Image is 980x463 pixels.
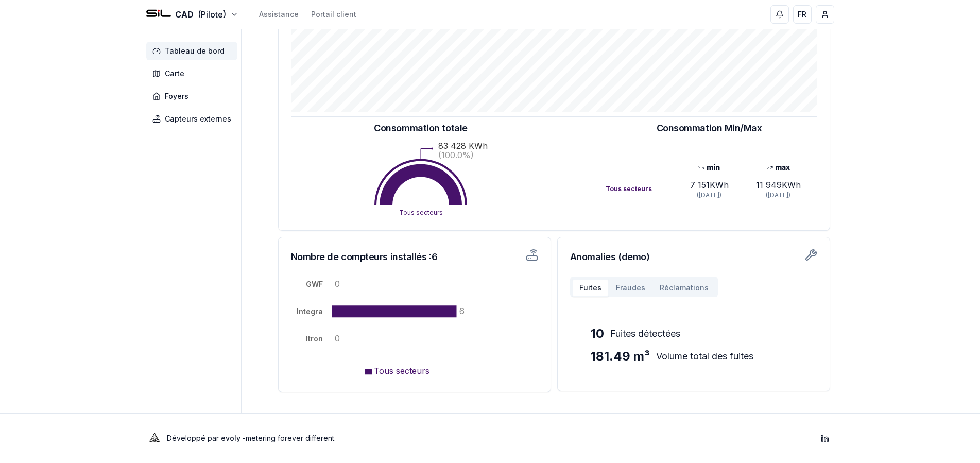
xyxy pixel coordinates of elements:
div: ([DATE]) [744,191,813,199]
p: Développé par - metering forever different . [167,431,336,445]
span: (Pilote) [198,8,226,21]
tspan: 6 [459,306,464,316]
a: evoly [221,434,240,442]
tspan: GWF [306,280,323,288]
tspan: 0 [335,333,340,344]
img: SIL - CAD Logo [146,2,171,27]
button: Fraudes [609,279,652,297]
span: Foyers [165,91,188,101]
a: Capteurs externes [146,110,242,128]
h3: Consommation Min/Max [657,121,762,135]
a: Foyers [146,87,242,106]
div: max [744,162,813,173]
button: Réclamations [652,279,716,297]
a: Tableau de bord [146,42,242,60]
tspan: 0 [335,279,340,289]
h3: Consommation totale [374,121,467,135]
div: 7 151 KWh [675,179,744,191]
div: ([DATE]) [675,191,744,199]
img: Evoly Logo [146,430,163,447]
h3: Anomalies (demo) [570,250,817,264]
span: Capteurs externes [165,114,231,124]
span: Fuites détectées [610,327,680,341]
span: Carte [165,68,184,79]
span: 10 [591,325,604,342]
a: Assistance [259,9,299,20]
button: CAD(Pilote) [146,8,238,21]
tspan: Itron [306,334,323,343]
div: 11 949 KWh [744,179,813,191]
span: 181.49 m³ [591,348,650,365]
button: Fuites [572,279,609,297]
tspan: Integra [297,307,323,316]
span: Volume total des fuites [656,349,753,364]
button: FR [793,5,812,24]
text: 83 428 KWh [438,141,488,151]
div: Tous secteurs [606,185,675,193]
span: Tous secteurs [374,366,429,376]
a: Carte [146,64,242,83]
span: FR [798,9,806,20]
span: CAD [175,8,194,21]
text: Tous secteurs [399,209,443,216]
span: Tableau de bord [165,46,225,56]
a: Portail client [311,9,356,20]
text: (100.0%) [438,150,474,160]
h3: Nombre de compteurs installés : 6 [291,250,458,264]
div: min [675,162,744,173]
